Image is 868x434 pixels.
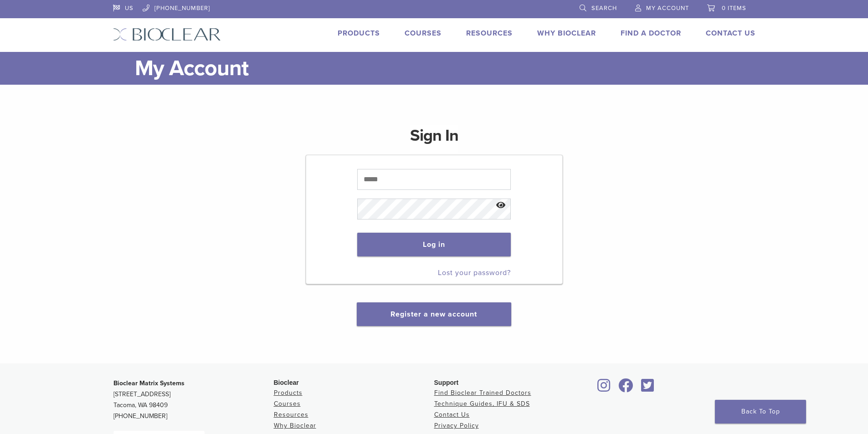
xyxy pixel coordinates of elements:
a: Register a new account [390,310,477,319]
a: Why Bioclear [274,422,316,429]
span: 0 items [722,5,746,12]
span: My Account [646,5,689,12]
h1: Sign In [410,125,458,154]
a: Back To Top [715,400,806,424]
a: Lost your password? [438,268,511,277]
a: Bioclear [595,384,614,393]
a: Resources [466,29,513,38]
a: Why Bioclear [537,29,596,38]
a: Find Bioclear Trained Doctors [434,389,531,397]
a: Bioclear [616,384,637,393]
img: Bioclear [113,28,221,41]
a: Courses [405,29,442,38]
p: [STREET_ADDRESS] Tacoma, WA 98409 [PHONE_NUMBER] [113,378,274,422]
a: Bioclear [638,384,657,393]
a: Contact Us [434,411,470,419]
button: Log in [357,233,511,256]
span: Bioclear [274,379,299,386]
button: Show password [491,194,511,217]
a: Products [274,389,303,397]
a: Technique Guides, IFU & SDS [434,400,530,408]
a: Products [338,29,380,38]
span: Search [591,5,617,12]
a: Find A Doctor [621,29,681,38]
a: Courses [274,400,301,408]
strong: Bioclear Matrix Systems [113,379,185,387]
a: Privacy Policy [434,422,479,429]
h1: My Account [135,52,755,85]
button: Register a new account [357,302,511,326]
a: Resources [274,411,308,419]
a: Contact Us [706,29,755,38]
span: Support [434,379,459,386]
